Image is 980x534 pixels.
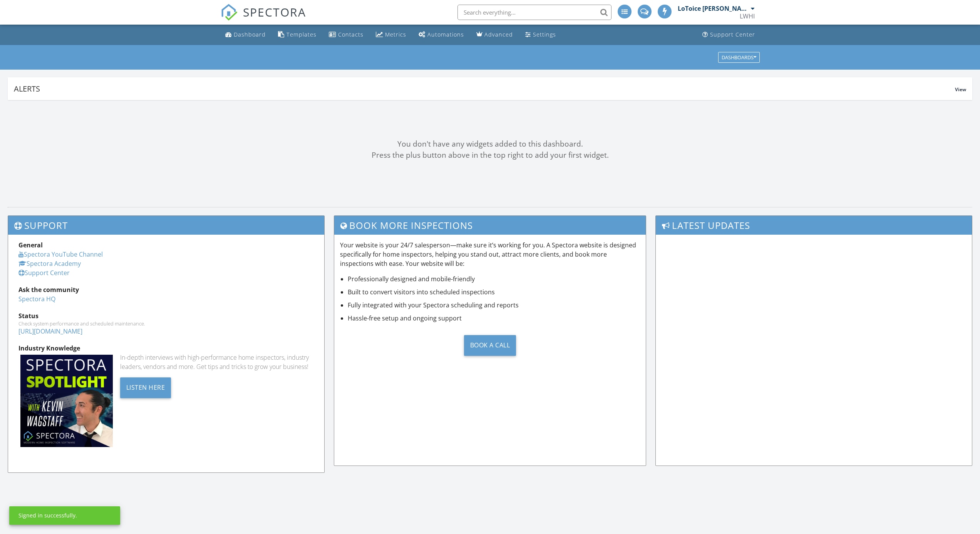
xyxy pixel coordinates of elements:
[8,216,324,235] h3: Support
[120,377,171,398] div: Listen Here
[457,5,611,20] input: Search everything...
[740,12,755,20] div: LWHI
[656,216,972,235] h3: Latest Updates
[18,320,314,327] div: Check system performance and scheduled maintenance.
[348,300,640,310] li: Fully integrated with your Spectora scheduling and reports
[522,28,559,42] a: Settings
[221,4,238,21] img: The Best Home Inspection Software - Spectora
[718,52,760,63] button: Dashboards
[473,28,516,42] a: Advanced
[18,250,103,259] a: Spectora YouTube Channel
[678,5,749,12] div: LoToice [PERSON_NAME]
[326,28,367,42] a: Contacts
[18,327,82,335] a: [URL][DOMAIN_NAME]
[18,311,314,320] div: Status
[710,31,755,38] div: Support Center
[120,353,314,371] div: In-depth interviews with high-performance home inspectors, industry leaders, vendors and more. Ge...
[18,512,77,519] div: Signed in successfully.
[243,4,306,20] span: SPECTORA
[340,240,640,268] p: Your website is your 24/7 salesperson—make sure it’s working for you. A Spectora website is desig...
[221,10,306,27] a: SPECTORA
[14,83,955,94] div: Alerts
[338,31,364,38] div: Contacts
[348,287,640,297] li: Built to convert visitors into scheduled inspections
[348,274,640,284] li: Professionally designed and mobile-friendly
[18,285,314,294] div: Ask the community
[18,241,43,249] strong: General
[722,55,756,60] div: Dashboards
[415,28,467,42] a: Automations (Advanced)
[340,329,640,362] a: Book a Call
[385,31,406,38] div: Metrics
[8,150,972,161] div: Press the plus button above in the top right to add your first widget.
[286,31,317,38] div: Templates
[8,139,972,150] div: You don't have any widgets added to this dashboard.
[18,269,70,277] a: Support Center
[18,259,81,268] a: Spectora Academy
[120,383,171,391] a: Listen Here
[533,31,556,38] div: Settings
[699,28,758,42] a: Support Center
[955,86,966,93] span: View
[348,314,640,323] li: Hassle-free setup and ongoing support
[427,31,464,38] div: Automations
[275,28,320,42] a: Templates
[18,295,55,303] a: Spectora HQ
[484,31,513,38] div: Advanced
[373,28,409,42] a: Metrics
[222,28,269,42] a: Dashboard
[18,344,314,353] div: Industry Knowledge
[334,216,646,235] h3: Book More Inspections
[234,31,266,38] div: Dashboard
[20,355,113,447] img: Spectoraspolightmain
[464,335,516,356] div: Book a Call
